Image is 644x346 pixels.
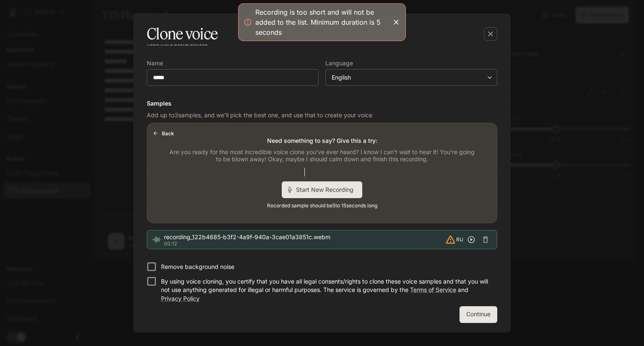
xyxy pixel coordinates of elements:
[164,233,445,241] span: recording_122b4685-b3f2-4a9f-940a-3cae01a3851c.webm
[255,7,389,37] div: Recording is too short and will not be added to the list. Minimum duration is 5 seconds
[296,185,359,194] span: Start New Recording
[445,234,456,245] svg: Detected language: RU doesn't match selected language: EN
[456,235,463,244] span: RU
[167,148,477,163] p: Are you ready for the most incredible voice clone you've ever heard? I know I can't wait to hear ...
[147,111,497,119] p: Add up to 3 samples, and we'll pick the best one, and use that to create your voice
[161,295,200,302] a: Privacy Policy
[410,286,456,293] a: Terms of Service
[267,137,377,145] p: Need something to say? Give this a try:
[326,73,497,82] div: English
[161,263,234,271] p: Remove background noise
[164,241,445,246] p: 00:12
[147,99,497,108] h6: Samples
[147,23,218,44] h5: Clone voice
[147,60,163,66] p: Name
[332,73,483,82] div: English
[151,127,177,140] button: Back
[161,277,491,302] p: By using voice cloning, you certify that you have all legal consents/rights to clone these voice ...
[282,181,362,198] div: Start New Recording
[325,60,353,66] p: Language
[460,306,497,323] button: Continue
[267,201,377,210] span: Recorded sample should be 5 to 15 seconds long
